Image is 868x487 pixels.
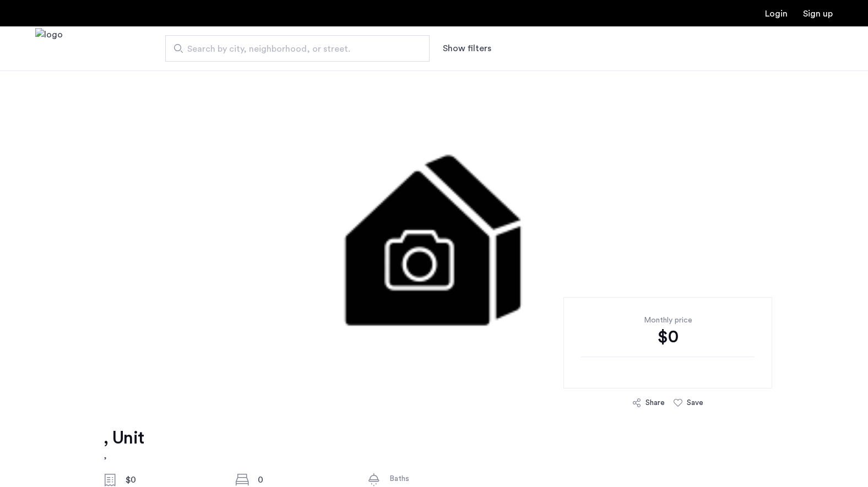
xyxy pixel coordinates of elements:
div: $0 [126,473,218,486]
div: 0 [258,473,350,486]
a: Login [765,9,788,18]
a: , Unit, [104,427,144,462]
h2: , [104,449,144,462]
div: Monthly price [581,315,755,326]
span: Search by city, neighborhood, or street. [187,42,399,56]
button: Show or hide filters [443,42,491,55]
img: logo [35,28,63,69]
div: Baths [389,473,482,484]
input: Apartment Search [165,35,430,62]
a: Cazamio Logo [35,28,63,69]
img: 3.gif [156,70,712,401]
div: $0 [581,326,755,348]
div: Share [645,397,665,408]
h1: , Unit [104,427,144,449]
div: Save [687,397,703,408]
a: Registration [803,9,833,18]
